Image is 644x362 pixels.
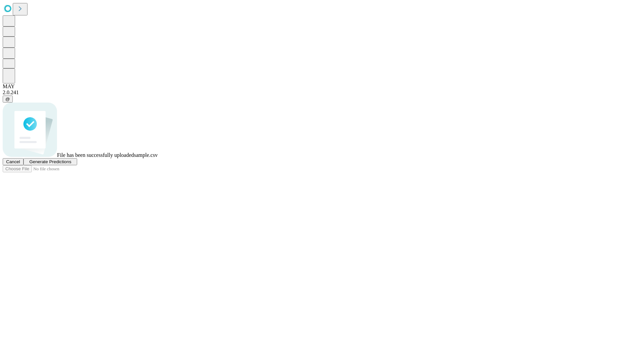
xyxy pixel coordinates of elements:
span: File has been successfully uploaded [57,152,134,158]
span: Generate Predictions [29,159,71,164]
span: Cancel [6,159,20,164]
div: MAY [3,83,641,89]
div: 2.0.241 [3,89,641,96]
span: @ [5,97,10,102]
button: Cancel [3,158,23,165]
span: sample.csv [134,152,158,158]
button: @ [3,96,13,103]
button: Generate Predictions [23,158,77,165]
